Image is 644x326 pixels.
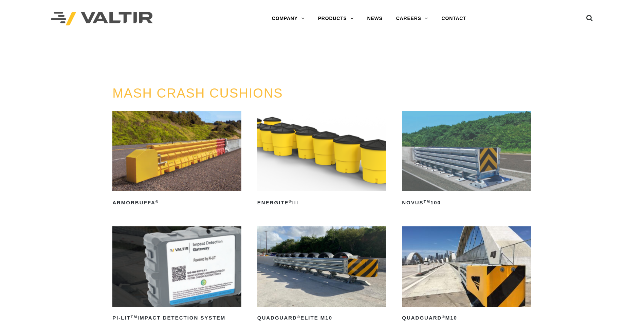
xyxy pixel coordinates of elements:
a: PI-LITTMImpact Detection System [112,226,241,324]
a: QuadGuard®M10 [402,226,531,324]
h2: QuadGuard M10 [402,313,531,324]
sup: ® [442,315,445,319]
h2: ENERGITE III [257,197,386,208]
a: CAREERS [389,12,435,25]
sup: ® [297,315,300,319]
a: QuadGuard®Elite M10 [257,226,386,324]
a: PRODUCTS [311,12,361,25]
sup: TM [424,200,430,204]
h2: PI-LIT Impact Detection System [112,313,241,324]
a: ENERGITE®III [257,111,386,208]
a: COMPANY [265,12,311,25]
h2: QuadGuard Elite M10 [257,313,386,324]
a: NOVUSTM100 [402,111,531,208]
h2: NOVUS 100 [402,197,531,208]
h2: ArmorBuffa [112,197,241,208]
sup: ® [289,200,292,204]
img: Valtir [51,12,153,26]
a: ArmorBuffa® [112,111,241,208]
a: NEWS [361,12,389,25]
sup: ® [155,200,159,204]
sup: TM [131,315,137,319]
a: MASH CRASH CUSHIONS [112,86,283,100]
a: CONTACT [435,12,473,25]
